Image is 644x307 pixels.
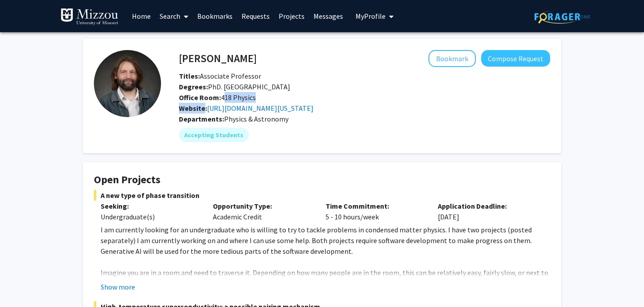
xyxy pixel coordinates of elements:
h4: [PERSON_NAME] [179,50,257,67]
span: A new type of phase transition [94,190,550,201]
img: University of Missouri Logo [60,8,119,26]
div: Academic Credit [206,201,318,222]
a: Home [127,0,155,32]
h4: Open Projects [94,173,550,186]
span: 418 Physics [179,93,256,102]
a: Search [155,0,193,32]
p: I am currently looking for an undergraduate who is willing to try to tackle problems in condensed... [101,224,550,257]
mat-chip: Accepting Students [179,128,249,142]
b: Office Room: [179,93,221,102]
p: Application Deadline: [438,201,537,211]
a: Requests [237,0,274,32]
a: Messages [309,0,347,32]
button: Show more [101,282,135,292]
span: My Profile [356,12,386,21]
b: Degrees: [179,82,208,91]
button: Add Wouter Montfrooij to Bookmarks [428,50,476,67]
img: Profile Picture [94,50,161,117]
b: Titles: [179,71,200,80]
img: ForagerOne Logo [534,10,590,24]
a: Bookmarks [193,0,237,32]
span: Physics & Astronomy [224,114,288,123]
a: Projects [274,0,309,32]
span: Associate Professor [179,71,261,80]
div: 5 - 10 hours/week [319,201,431,222]
button: Compose Request to Wouter Montfrooij [481,50,550,67]
b: Departments: [179,114,224,123]
span: PhD. [GEOGRAPHIC_DATA] [179,82,290,91]
iframe: Chat [7,267,38,300]
p: Opportunity Type: [213,201,312,211]
p: Seeking: [101,201,199,211]
div: Undergraduate(s) [101,211,199,222]
a: Opens in a new tab [207,104,314,113]
b: Website: [179,104,207,113]
p: Time Commitment: [326,201,424,211]
div: [DATE] [431,201,543,222]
